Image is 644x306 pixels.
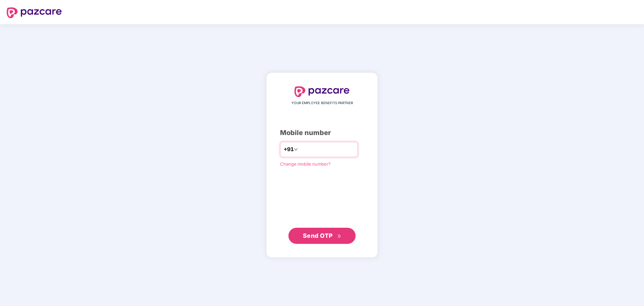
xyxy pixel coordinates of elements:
[291,100,353,106] span: YOUR EMPLOYEE BENEFITS PARTNER
[280,128,364,138] div: Mobile number
[288,228,356,244] button: Send OTPdouble-right
[294,147,298,151] span: down
[284,145,294,154] span: +91
[303,232,333,239] span: Send OTP
[294,86,350,97] img: logo
[7,7,62,18] img: logo
[280,161,331,167] a: Change mobile number?
[337,234,341,238] span: double-right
